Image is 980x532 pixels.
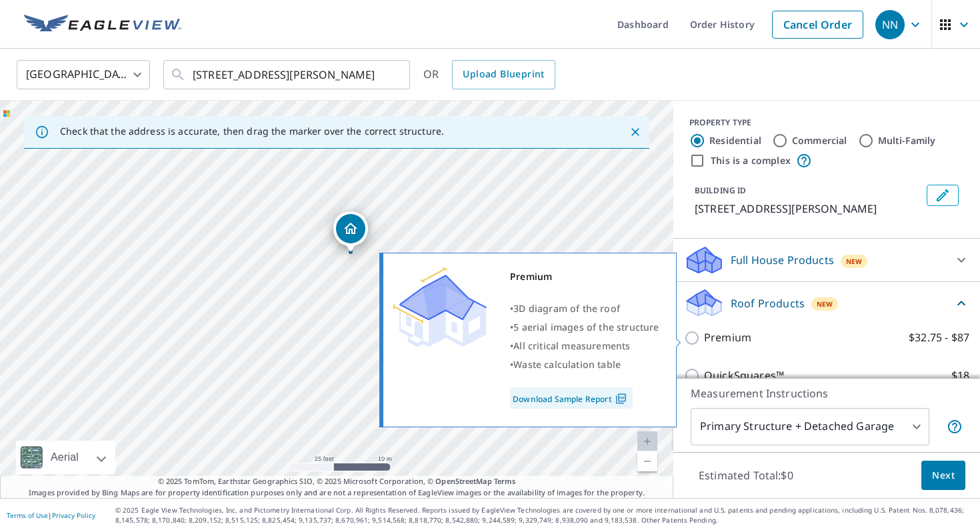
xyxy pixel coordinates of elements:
[463,66,544,83] span: Upload Blueprint
[513,339,630,352] span: All critical measurements
[947,419,963,435] span: Your report will include the primary structure and a detached garage if one exists.
[846,256,863,267] span: New
[684,287,969,319] div: Roof ProductsNew
[711,154,791,167] label: This is a complex
[695,185,746,196] p: BUILDING ID
[333,211,368,253] div: Dropped pin, building 1, Residential property, 6225 Wagner Ave Saint Louis, MO 63133
[817,299,833,309] span: New
[452,60,555,89] a: Upload Blueprint
[691,385,963,401] p: Measurement Instructions
[52,511,95,520] a: Privacy Policy
[731,295,805,311] p: Roof Products
[695,201,921,217] p: [STREET_ADDRESS][PERSON_NAME]
[792,134,847,147] label: Commercial
[704,329,751,346] p: Premium
[513,302,620,315] span: 3D diagram of the roof
[921,461,965,491] button: Next
[704,367,784,384] p: QuickSquares™
[7,511,95,519] p: |
[909,329,969,346] p: $32.75 - $87
[510,355,659,374] div: •
[510,387,633,409] a: Download Sample Report
[927,185,959,206] button: Edit building 1
[16,441,115,474] div: Aerial
[510,299,659,318] div: •
[435,476,491,486] a: OpenStreetMap
[772,11,863,39] a: Cancel Order
[193,56,383,93] input: Search by address or latitude-longitude
[60,125,444,137] p: Check that the address is accurate, then drag the marker over the correct structure.
[637,451,657,471] a: Current Level 20, Zoom Out
[423,60,555,89] div: OR
[513,321,659,333] span: 5 aerial images of the structure
[731,252,834,268] p: Full House Products
[878,134,936,147] label: Multi-Family
[494,476,516,486] a: Terms
[393,267,487,347] img: Premium
[689,117,964,129] div: PROPERTY TYPE
[627,123,644,141] button: Close
[7,511,48,520] a: Terms of Use
[951,367,969,384] p: $18
[510,318,659,337] div: •
[932,467,955,484] span: Next
[17,56,150,93] div: [GEOGRAPHIC_DATA]
[158,476,516,487] span: © 2025 TomTom, Earthstar Geographics SIO, © 2025 Microsoft Corporation, ©
[691,408,929,445] div: Primary Structure + Detached Garage
[709,134,761,147] label: Residential
[875,10,905,39] div: NN
[47,441,83,474] div: Aerial
[510,337,659,355] div: •
[688,461,804,490] p: Estimated Total: $0
[612,393,630,405] img: Pdf Icon
[637,431,657,451] a: Current Level 20, Zoom In Disabled
[24,15,181,35] img: EV Logo
[513,358,621,371] span: Waste calculation table
[510,267,659,286] div: Premium
[684,244,969,276] div: Full House ProductsNew
[115,505,973,525] p: © 2025 Eagle View Technologies, Inc. and Pictometry International Corp. All Rights Reserved. Repo...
